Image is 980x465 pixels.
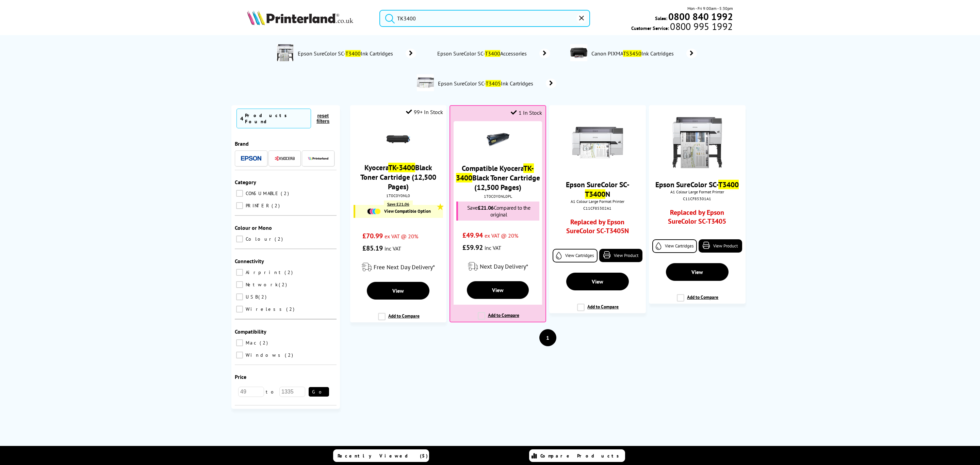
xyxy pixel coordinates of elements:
[454,257,542,276] div: modal_delivery
[362,244,383,253] span: £85.19
[652,239,697,253] a: View Cartridges
[385,233,418,240] span: ex VAT @ 20%
[669,23,733,30] span: 0800 995 1992
[236,339,243,346] input: Mac 2
[309,387,329,397] button: Go
[236,281,243,288] input: Network 2
[572,117,623,168] img: Epson-SureColor-SC-T3400N-front-small.jpg
[467,281,529,299] a: View
[235,224,272,231] span: Colour or Mono
[486,80,501,87] mark: T3405
[247,10,371,27] a: Printerland Logo
[374,263,435,271] span: Free Next Day Delivery*
[577,304,619,317] label: Add to Compare
[264,389,279,395] span: to
[687,5,733,12] span: Mon - Fri 9:00am - 5:30pm
[492,287,504,293] span: View
[386,127,410,151] img: Kyocera-TK-3400-Toner-Small.gif
[236,352,243,358] input: Windows 2
[378,313,420,326] label: Add to Compare
[631,23,733,31] span: Customer Service:
[437,80,536,87] span: Epson SureColor SC- Ink Cartridges
[485,244,501,251] span: inc VAT
[279,282,289,288] span: 2
[308,157,328,160] img: Printerland
[480,262,528,270] span: Next Day Delivery*
[456,202,539,221] div: Save Compared to the original
[591,50,676,57] span: Canon PIXMA Ink Cartridges
[392,287,404,294] span: View
[244,269,284,275] span: Airprint
[485,232,518,239] span: ex VAT @ 20%
[652,189,742,194] span: A1 Colour Large Format Printer
[478,204,494,211] span: £21.06
[672,117,723,168] img: Epson-SureColor-SC-T3400-front-small.jpg
[478,312,519,325] label: Add to Compare
[384,208,431,214] span: View Compatible Option
[360,163,436,191] a: KyoceraTK-3400Black Toner Cartridge (12,500 Pages)
[667,13,733,20] a: 0800 840 1992
[275,236,284,242] span: 2
[388,163,415,172] mark: TK-3400
[599,249,642,262] a: View Product
[258,294,268,300] span: 2
[354,258,443,277] div: modal_delivery
[655,15,667,21] span: Sales:
[511,109,542,116] div: 1 In Stock
[417,74,434,91] img: Epson-SC-T3405N-Conspage.jpg
[235,373,246,380] span: Price
[623,50,641,57] mark: TS3450
[244,294,258,300] span: USB
[486,128,510,152] img: K15504ZA-small.gif
[235,140,249,147] span: Brand
[591,44,697,63] a: Canon PIXMATS3450Ink Cartridges
[236,190,243,197] input: CONSUMABLE 2
[554,206,640,211] div: C11CF85302A1
[406,109,443,115] div: 99+ In Stock
[570,44,587,61] img: 4463C006AA-conspage.jpg
[245,112,307,125] div: Products Found
[566,180,629,199] a: Epson SureColor SC-T3400N
[691,269,703,275] span: View
[281,190,291,196] span: 2
[284,269,294,275] span: 2
[385,245,401,252] span: inc VAT
[238,387,264,397] input: 49
[235,258,264,264] span: Connectivity
[279,387,305,397] input: 1335
[244,282,278,288] span: Network
[236,202,243,209] input: PRINTER 2
[456,163,540,192] a: Compatible KyoceraTK-3400Black Toner Cartridge (12,500 Pages)
[379,10,590,27] input: Search product or brand
[272,203,281,209] span: 2
[566,273,629,290] a: View
[244,352,284,358] span: Windows
[333,449,429,462] a: Recently Viewed (5)
[247,10,353,25] img: Printerland Logo
[338,453,428,459] span: Recently Viewed (5)
[437,74,556,93] a: Epson SureColor SC-T3405Ink Cartridges
[529,449,625,462] a: Compare Products
[362,231,383,240] span: £70.99
[260,340,269,346] span: 2
[244,190,280,196] span: CONSUMABLE
[286,306,296,312] span: 2
[367,282,429,300] a: View
[666,263,729,281] a: View
[592,278,603,285] span: View
[562,218,634,239] a: Replaced by Epson SureColor SC-T3405N
[553,199,642,204] span: A1 Colour Large Format Printer
[437,50,529,57] span: Epson SureColor SC- Accessories
[285,352,295,358] span: 2
[585,189,605,199] mark: T3400
[462,231,483,240] span: £49.94
[297,50,395,57] span: Epson SureColor SC- Ink Cartridges
[275,156,295,161] img: Kyocera
[236,236,243,242] input: Colour 2
[455,194,540,199] div: 1T0C0Y0NL0PL
[244,340,259,346] span: Mac
[718,180,739,189] mark: T3400
[553,249,597,262] a: View Cartridges
[244,306,285,312] span: Wireless
[485,50,500,57] mark: T3400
